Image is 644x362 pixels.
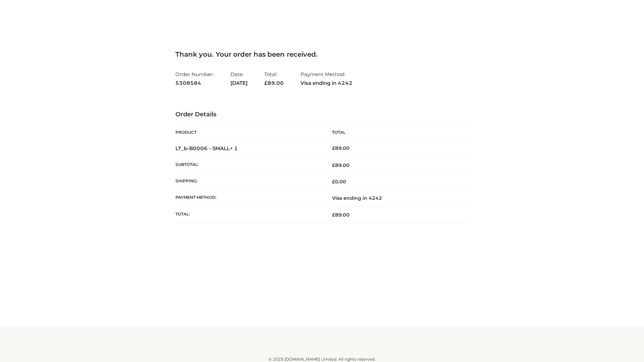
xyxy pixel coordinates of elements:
th: Total: [175,206,322,223]
th: Payment method: [175,190,322,206]
bdi: 89.00 [332,145,350,151]
h3: Thank you. Your order has been received. [175,50,469,58]
strong: 5308584 [175,79,214,87]
span: £ [332,212,335,218]
strong: [DATE] [230,79,248,87]
span: 89.00 [332,162,350,168]
span: 89.00 [264,80,284,86]
td: Visa ending in 4242 [322,190,469,206]
span: £ [332,145,335,151]
li: Date: [230,68,248,89]
th: Product [175,125,322,140]
span: 89.00 [332,212,350,218]
span: £ [332,179,335,185]
th: Total [322,125,469,140]
span: £ [332,162,335,168]
th: Shipping: [175,174,322,190]
li: Total: [264,68,284,89]
bdi: 0.00 [332,179,346,185]
strong: LT_b-B0006 - SMALL [175,145,238,152]
th: Subtotal: [175,157,322,173]
strong: × 1 [230,145,238,152]
strong: Visa ending in 4242 [301,79,353,87]
li: Order Number: [175,68,214,89]
h3: Order Details [175,111,469,118]
li: Payment Method: [301,68,353,89]
span: £ [264,80,268,86]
